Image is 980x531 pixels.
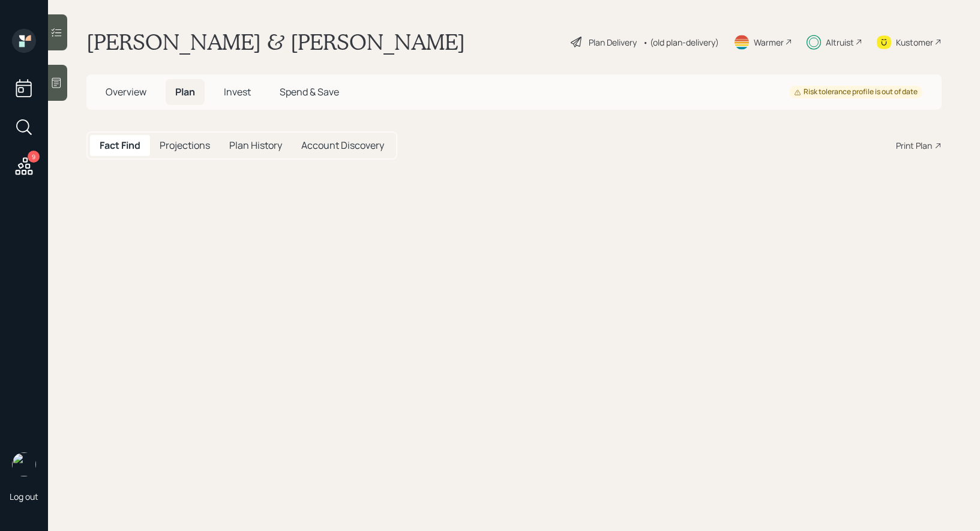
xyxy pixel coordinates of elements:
h5: Projections [160,140,210,151]
div: Kustomer [896,36,933,49]
h1: [PERSON_NAME] & [PERSON_NAME] [86,29,465,55]
div: Log out [10,491,38,502]
div: • (old plan-delivery) [643,36,719,49]
h5: Fact Find [100,140,140,151]
span: Overview [106,85,146,98]
div: Plan Delivery [589,36,637,49]
div: Warmer [754,36,784,49]
div: Print Plan [896,139,932,152]
h5: Plan History [229,140,282,151]
img: treva-nostdahl-headshot.png [12,452,36,476]
div: Altruist [826,36,854,49]
h5: Account Discovery [301,140,384,151]
span: Invest [224,85,251,98]
span: Spend & Save [280,85,339,98]
span: Plan [175,85,195,98]
div: Risk tolerance profile is out of date [794,87,918,97]
div: 9 [28,151,40,163]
